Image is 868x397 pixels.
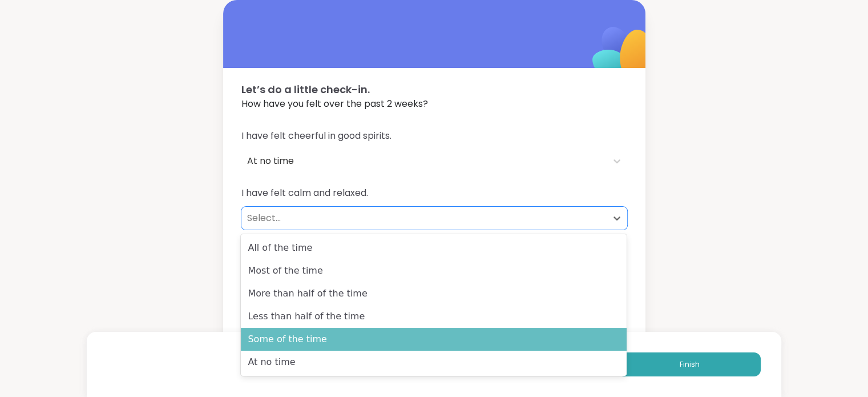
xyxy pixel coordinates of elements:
[247,154,601,168] div: At no time
[241,236,627,259] div: All of the time
[241,129,627,143] span: I have felt cheerful in good spirits.
[241,305,627,328] div: Less than half of the time
[241,282,627,305] div: More than half of the time
[241,97,627,111] span: How have you felt over the past 2 weeks?
[618,352,761,376] button: Finish
[679,359,699,370] span: Finish
[241,328,627,351] div: Some of the time
[241,259,627,282] div: Most of the time
[241,351,627,374] div: At no time
[247,211,601,225] div: Select...
[241,186,627,200] span: I have felt calm and relaxed.
[241,82,627,97] span: Let’s do a little check-in.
